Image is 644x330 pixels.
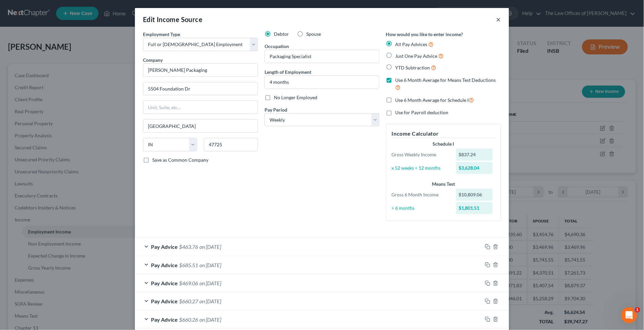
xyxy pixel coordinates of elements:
span: Pay Advice [151,316,178,323]
span: YTD Subtraction [395,65,430,70]
span: 1 [635,307,640,313]
span: No Longer Employed [274,95,317,100]
span: Pay Period [265,107,287,113]
input: Enter address... [143,82,258,95]
div: Means Test [392,181,495,187]
div: Schedule I [392,141,495,147]
span: Just One Pay Advice [395,53,438,59]
span: Pay Advice [151,243,178,250]
button: × [496,15,501,23]
label: How would you like to enter income? [386,31,463,38]
span: on [DATE] [199,298,221,304]
input: Enter zip... [204,138,258,151]
span: Debtor [274,31,289,37]
h5: Income Calculator [392,130,495,138]
span: on [DATE] [199,280,221,286]
label: Occupation [265,43,289,50]
div: ÷ 6 months [388,205,453,211]
span: Pay Advice [151,298,178,304]
input: -- [265,50,379,63]
input: Search company by name... [143,63,258,77]
label: Length of Employment [265,68,311,75]
div: $837.24 [456,149,493,161]
span: $463.76 [179,243,198,250]
div: $3,628.04 [456,162,493,174]
iframe: Intercom live chat [621,307,637,323]
span: $660.26 [179,316,198,323]
div: Gross Weekly Income [388,151,453,158]
span: Use 6 Month Average for Schedule I [395,97,469,103]
span: Company [143,57,163,63]
span: on [DATE] [199,316,221,323]
span: All Pay Advices [395,41,428,47]
span: Employment Type [143,31,180,37]
input: Unit, Suite, etc... [143,101,258,114]
span: Pay Advice [151,262,178,268]
span: Spouse [306,31,321,37]
div: x 52 weeks ÷ 12 months [388,165,453,171]
input: Enter city... [143,120,258,132]
span: $660.27 [179,298,198,304]
div: $10,809.06 [456,189,493,201]
div: $1,801.51 [456,202,493,214]
span: Use for Payroll deduction [395,110,449,115]
span: Use 6 Month Average for Means Test Deductions [395,77,496,83]
div: Edit Income Source [143,15,202,24]
input: ex: 2 years [265,76,379,89]
span: Pay Advice [151,280,178,286]
span: on [DATE] [199,243,221,250]
span: $469.06 [179,280,198,286]
span: on [DATE] [199,262,221,268]
span: Save as Common Company [152,157,208,163]
div: Gross 6 Month Income [388,191,453,198]
span: $685.51 [179,262,198,268]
